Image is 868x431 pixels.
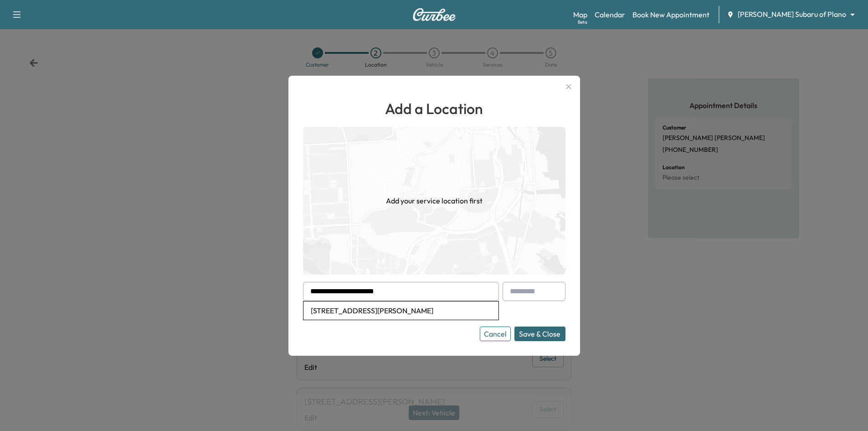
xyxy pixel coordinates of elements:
h1: Add a Location [303,98,565,119]
li: [STREET_ADDRESS][PERSON_NAME] [303,301,498,320]
img: Curbee Logo [412,8,456,21]
a: Calendar [595,9,625,20]
a: Book New Appointment [632,9,709,20]
span: [PERSON_NAME] Subaru of Plano [738,9,846,20]
button: Save & Close [514,327,565,341]
div: Beta [578,19,587,26]
h1: Add your service location first [386,195,483,206]
a: MapBeta [573,9,587,20]
button: Cancel [480,327,511,341]
img: empty-map-CL6vilOE.png [303,127,565,275]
